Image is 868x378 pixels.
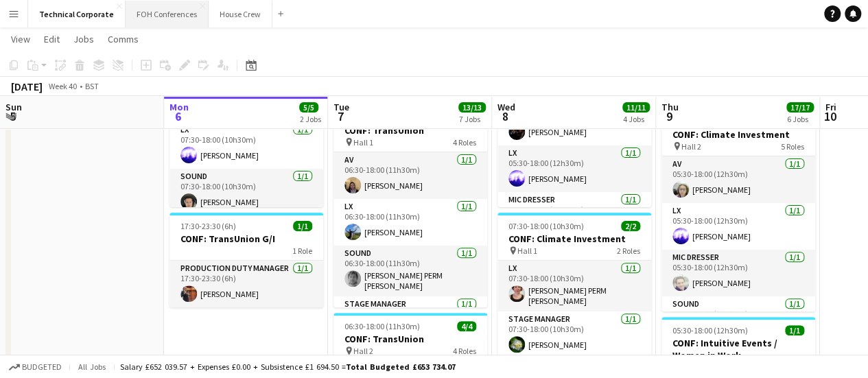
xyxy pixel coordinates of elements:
span: Week 40 [45,81,80,91]
h3: CONF: TransUnion G/I [169,233,323,245]
span: 2/2 [621,221,640,231]
div: 6 Jobs [787,114,813,124]
app-card-role: LX1/105:30-18:00 (12h30m)[PERSON_NAME] [661,203,815,250]
span: Hall 1 [353,137,373,147]
h3: CONF: Intuitive Events / Women in Work [661,337,815,362]
span: 17:30-23:30 (6h) [180,221,236,231]
span: 11/11 [622,102,650,113]
button: Technical Corporate [28,1,126,27]
span: Budgeted [22,362,62,372]
app-card-role: LX1/107:30-18:00 (10h30m)[PERSON_NAME] PERM [PERSON_NAME] [497,261,651,311]
span: View [11,33,30,45]
span: 10 [823,108,836,124]
app-card-role: Production Duty Manager1/117:30-23:30 (6h)[PERSON_NAME] [169,261,323,307]
span: 5 [3,108,22,124]
app-card-role: AV1/105:30-18:00 (12h30m)[PERSON_NAME] [661,156,815,203]
app-card-role: Sound1/105:30-18:00 (12h30m) [661,296,815,343]
app-card-role: AV1/106:30-18:00 (11h30m)[PERSON_NAME] [333,152,487,199]
h3: CONF: TransUnion [333,124,487,137]
a: Comms [102,30,144,48]
app-card-role: Mic Dresser1/105:30-18:00 (12h30m)[PERSON_NAME] [661,250,815,296]
span: 5/5 [299,102,318,113]
span: 5 Roles [781,141,804,152]
span: Comms [108,33,139,45]
span: Total Budgeted £653 734.07 [346,362,456,372]
span: 4 Roles [453,346,476,356]
span: 9 [659,108,679,124]
div: BST [85,81,99,91]
span: 1 Role [292,246,312,256]
span: 6 [167,108,189,124]
h3: CONF: Climate Investment [497,233,651,245]
a: Jobs [68,30,99,48]
span: 07:30-18:00 (10h30m) [508,221,584,231]
app-card-role: LX1/107:30-18:00 (10h30m)[PERSON_NAME] [169,122,323,169]
h3: CONF: Climate Investment [661,128,815,141]
span: 2 Roles [617,246,640,256]
app-job-card: 05:30-18:00 (12h30m)5/5CONF: Climate Investment Hall 25 RolesAV1/105:30-18:00 (12h30m)[PERSON_NAM... [661,108,815,311]
button: FOH Conferences [126,1,209,27]
span: Fri [825,101,836,113]
span: 8 [495,108,515,124]
span: Jobs [73,33,94,45]
span: Hall 1 [517,246,537,256]
h3: CONF: TransUnion [333,333,487,345]
app-card-role: Stage Manager1/107:30-18:00 (10h30m)[PERSON_NAME] [497,311,651,358]
div: 2 Jobs [300,114,321,124]
span: Thu [661,101,679,113]
app-job-card: 06:30-18:00 (11h30m)4/4CONF: TransUnion Hall 14 RolesAV1/106:30-18:00 (11h30m)[PERSON_NAME]LX1/10... [333,104,487,307]
span: 1/1 [293,221,312,231]
span: Edit [44,33,60,45]
app-card-role: LX1/106:30-18:00 (11h30m)[PERSON_NAME] [333,199,487,246]
div: 7 Jobs [459,114,485,124]
app-job-card: 17:30-23:30 (6h)1/1CONF: TransUnion G/I1 RoleProduction Duty Manager1/117:30-23:30 (6h)[PERSON_NAME] [169,213,323,307]
span: 7 [331,108,349,124]
span: Hall 2 [353,346,373,356]
app-card-role: Mic Dresser1/105:30-18:00 (12h30m) [497,192,651,239]
span: Sun [5,101,22,113]
span: 13/13 [458,102,486,113]
span: Hall 2 [681,141,701,152]
span: 17/17 [786,102,814,113]
button: House Crew [209,1,272,27]
span: 4/4 [457,321,476,331]
span: All jobs [75,362,108,372]
div: [DATE] [11,80,43,93]
app-card-role: Sound1/107:30-18:00 (10h30m)[PERSON_NAME] [169,169,323,215]
span: Tue [333,101,349,113]
div: Salary £652 039.57 + Expenses £0.00 + Subsistence £1 694.50 = [120,362,456,372]
a: View [5,30,36,48]
app-job-card: 07:30-18:00 (10h30m)2/2CONF: Climate Investment Hall 12 RolesLX1/107:30-18:00 (10h30m)[PERSON_NAM... [497,213,651,358]
app-card-role: Sound1/106:30-18:00 (11h30m)[PERSON_NAME] PERM [PERSON_NAME] [333,246,487,296]
a: Edit [38,30,65,48]
span: Mon [169,101,189,113]
span: 05:30-18:00 (12h30m) [672,325,748,335]
span: 4 Roles [453,137,476,147]
span: 06:30-18:00 (11h30m) [344,321,420,331]
app-card-role: LX1/105:30-18:00 (12h30m)[PERSON_NAME] [497,145,651,192]
app-card-role: Stage Manager1/1 [333,296,487,343]
span: Wed [497,101,515,113]
button: Budgeted [7,359,64,375]
div: 4 Jobs [623,114,649,124]
span: 1/1 [785,325,804,335]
